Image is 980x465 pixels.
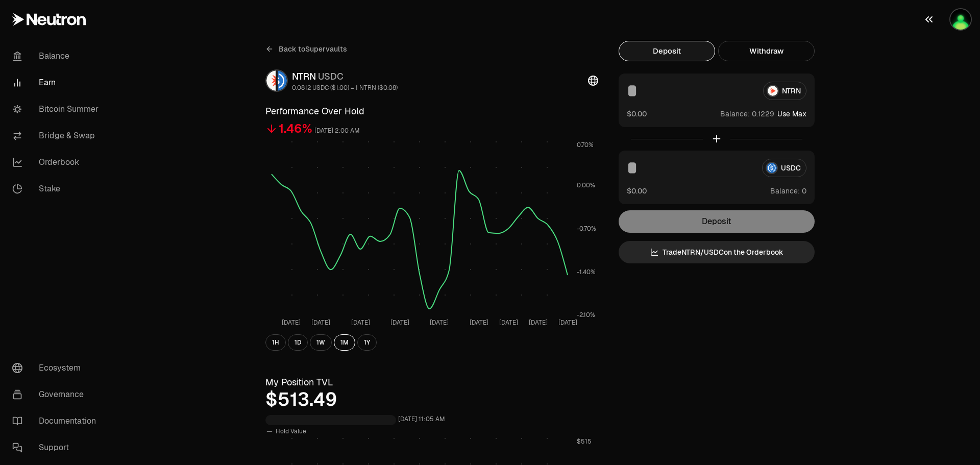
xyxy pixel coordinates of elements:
tspan: 0.00% [577,181,595,189]
a: TradeNTRN/USDCon the Orderbook [619,241,815,263]
button: 1Y [357,334,377,351]
tspan: [DATE] [311,319,330,327]
div: NTRN [292,69,398,84]
a: Back toSupervaults [265,41,347,57]
img: USDC Logo [278,70,287,91]
a: Ecosystem [4,355,110,381]
div: 1.46% [279,120,312,137]
h3: My Position TVL [265,375,598,389]
span: Balance: [720,109,750,119]
button: Deposit [619,41,715,61]
a: Governance [4,381,110,408]
a: Balance [4,43,110,69]
tspan: [DATE] [470,319,488,327]
tspan: 0.70% [577,141,594,149]
tspan: [DATE] [351,319,370,327]
a: Earn [4,69,110,96]
tspan: -1.40% [577,268,596,276]
button: 1D [288,334,308,351]
tspan: [DATE] [430,319,449,327]
a: Documentation [4,408,110,434]
span: Balance: [770,186,800,196]
button: 1H [265,334,286,351]
a: Stake [4,176,110,202]
button: 1M [334,334,355,351]
button: 1W [310,334,332,351]
div: [DATE] 11:05 AM [398,413,445,425]
span: Back to Supervaults [279,44,347,54]
tspan: [DATE] [529,319,548,327]
img: NTRN Logo [266,70,276,91]
div: [DATE] 2:00 AM [314,125,360,137]
button: Withdraw [718,41,815,61]
tspan: [DATE] [390,319,409,327]
span: Hold Value [276,427,306,435]
tspan: [DATE] [558,319,577,327]
a: Support [4,434,110,461]
tspan: $515 [577,437,592,446]
tspan: [DATE] [499,319,518,327]
h3: Performance Over Hold [265,104,598,118]
tspan: -0.70% [577,225,596,233]
tspan: -2.10% [577,311,595,319]
a: Bridge & Swap [4,123,110,149]
div: 0.0812 USDC ($1.00) = 1 NTRN ($0.08) [292,84,398,92]
div: $513.49 [265,389,598,410]
tspan: [DATE] [282,319,301,327]
a: Orderbook [4,149,110,176]
button: $0.00 [627,185,647,196]
span: USDC [318,70,344,82]
button: Use Max [777,109,806,119]
button: $0.00 [627,108,647,119]
img: Antoine BdV (ATOM) [950,9,971,30]
a: Bitcoin Summer [4,96,110,123]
